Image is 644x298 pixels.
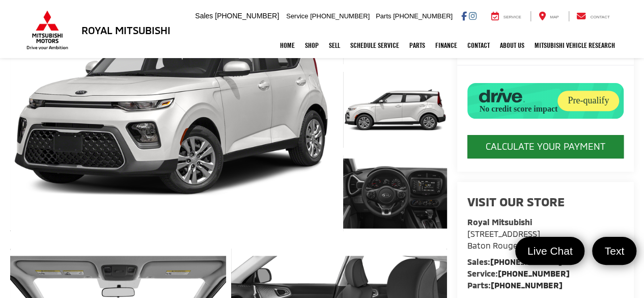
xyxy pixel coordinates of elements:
[376,12,391,20] span: Parts
[310,12,370,20] span: [PHONE_NUMBER]
[467,229,557,250] a: [STREET_ADDRESS] Baton Rouge,LA 70815
[484,11,529,21] a: Service
[495,33,529,58] a: About Us
[467,229,540,238] span: [STREET_ADDRESS]
[195,12,213,20] span: Sales
[503,15,521,19] span: Service
[467,217,532,227] strong: Royal Mitsubishi
[590,15,609,19] span: Contact
[286,12,308,20] span: Service
[467,195,624,208] h2: Visit our Store
[467,240,518,250] span: Baton Rouge
[430,33,462,58] a: Finance
[467,135,624,158] : CALCULATE YOUR PAYMENT
[498,268,570,278] a: [PHONE_NUMBER]
[393,12,453,20] span: [PHONE_NUMBER]
[592,237,636,265] a: Text
[215,12,279,20] span: [PHONE_NUMBER]
[24,10,70,50] img: Mitsubishi
[462,33,495,58] a: Contact
[343,71,447,149] a: Expand Photo 2
[522,244,578,258] span: Live Chat
[342,153,448,233] img: 2021 Kia Soul LX
[529,33,620,58] a: Mitsubishi Vehicle Research
[343,154,447,232] a: Expand Photo 3
[300,33,324,58] a: Shop
[491,280,563,290] a: [PHONE_NUMBER]
[404,33,430,58] a: Parts: Opens in a new tab
[467,240,557,250] span: ,
[345,33,404,58] a: Schedule Service: Opens in a new tab
[569,11,618,21] a: Contact
[467,268,570,278] strong: Service:
[490,257,562,266] a: [PHONE_NUMBER]
[467,257,562,266] strong: Sales:
[515,237,585,265] a: Live Chat
[81,24,171,36] h3: Royal Mitsubishi
[342,70,448,150] img: 2021 Kia Soul LX
[550,15,558,19] span: Map
[599,244,629,258] span: Text
[324,33,345,58] a: Sell
[461,12,467,20] a: Facebook: Click to visit our Facebook page
[275,33,300,58] a: Home
[469,12,477,20] a: Instagram: Click to visit our Instagram page
[467,280,563,290] strong: Parts:
[530,11,566,21] a: Map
